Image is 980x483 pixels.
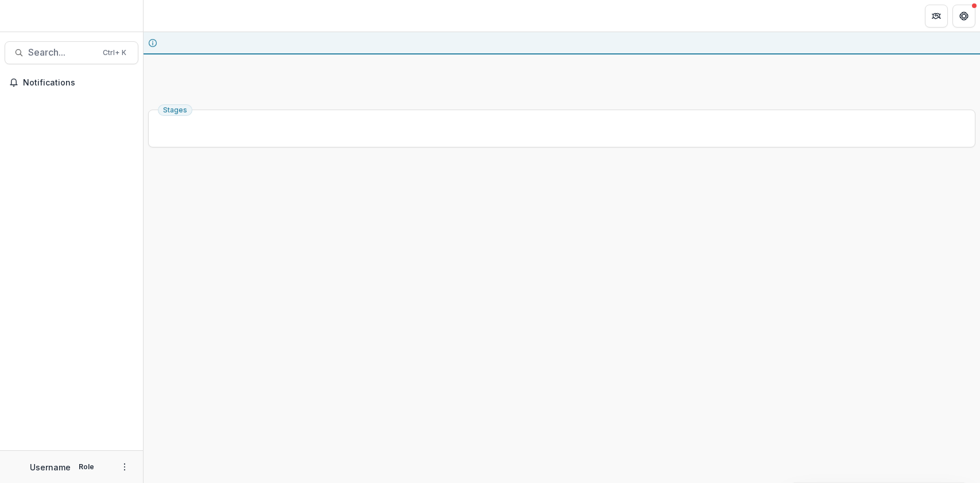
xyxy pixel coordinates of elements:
[28,47,96,58] span: Search...
[5,73,138,92] button: Notifications
[952,5,975,28] button: Get Help
[5,41,138,64] button: Search...
[30,461,71,473] p: Username
[163,106,187,114] span: Stages
[118,460,131,474] button: More
[23,78,134,88] span: Notifications
[925,5,948,28] button: Partners
[100,46,129,59] div: Ctrl + K
[75,462,98,472] p: Role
